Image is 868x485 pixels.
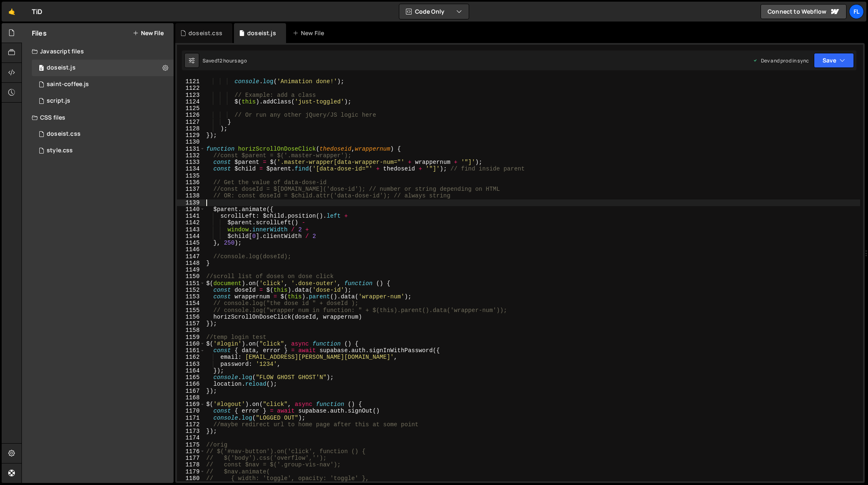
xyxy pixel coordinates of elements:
[177,300,205,307] div: 1154
[177,287,205,293] div: 1152
[177,146,205,152] div: 1131
[399,4,469,19] button: Code Only
[177,78,205,85] div: 1121
[177,253,205,260] div: 1147
[177,381,205,387] div: 1166
[177,334,205,341] div: 1159
[177,260,205,267] div: 1148
[177,435,205,441] div: 1174
[22,109,174,126] div: CSS files
[177,240,205,246] div: 1145
[177,367,205,374] div: 1164
[177,139,205,145] div: 1130
[177,219,205,226] div: 1142
[177,192,205,199] div: 1138
[177,394,205,401] div: 1168
[177,233,205,240] div: 1144
[217,57,247,64] div: 12 hours ago
[177,347,205,354] div: 1161
[177,421,205,428] div: 1172
[203,57,247,64] div: Saved
[177,199,205,206] div: 1139
[177,327,205,334] div: 1158
[814,53,854,68] button: Save
[293,29,327,37] div: New File
[177,98,205,105] div: 1124
[177,105,205,112] div: 1125
[761,4,847,19] a: Connect to Webflow
[177,293,205,300] div: 1153
[177,206,205,213] div: 1140
[32,29,47,38] h2: Files
[39,65,44,72] span: 0
[133,30,164,36] button: New File
[177,166,205,172] div: 1134
[22,43,174,60] div: Javascript files
[177,428,205,435] div: 1173
[177,354,205,360] div: 1162
[177,267,205,273] div: 1149
[177,152,205,159] div: 1132
[177,159,205,166] div: 1133
[177,442,205,448] div: 1175
[32,7,42,17] div: TiD
[177,475,205,482] div: 1180
[177,112,205,118] div: 1126
[177,173,205,179] div: 1135
[753,57,809,64] div: Dev and prod in sync
[177,415,205,421] div: 1171
[177,314,205,320] div: 1156
[177,186,205,192] div: 1137
[177,125,205,132] div: 1128
[32,76,174,93] div: 4604/27020.js
[177,273,205,280] div: 1150
[188,29,222,37] div: doseist.css
[177,455,205,461] div: 1177
[177,401,205,408] div: 1169
[177,179,205,186] div: 1136
[177,132,205,139] div: 1129
[32,60,174,76] div: 4604/37981.js
[177,361,205,367] div: 1163
[849,4,864,19] a: Fl
[177,307,205,314] div: 1155
[177,468,205,475] div: 1179
[177,341,205,347] div: 1160
[177,92,205,98] div: 1123
[47,97,70,105] div: script.js
[177,374,205,381] div: 1165
[47,147,73,154] div: style.css
[177,388,205,394] div: 1167
[32,93,174,109] div: 4604/24567.js
[47,130,81,138] div: doseist.css
[177,213,205,219] div: 1141
[47,64,76,72] div: doseist.js
[177,408,205,414] div: 1170
[47,81,89,88] div: saint-coffee.js
[32,126,174,142] div: 4604/42100.css
[177,461,205,468] div: 1178
[32,142,174,159] div: 4604/25434.css
[177,119,205,125] div: 1127
[177,280,205,287] div: 1151
[2,2,22,22] a: 🤙
[177,226,205,233] div: 1143
[177,448,205,455] div: 1176
[247,29,276,37] div: doseist.js
[177,246,205,253] div: 1146
[177,320,205,327] div: 1157
[177,85,205,91] div: 1122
